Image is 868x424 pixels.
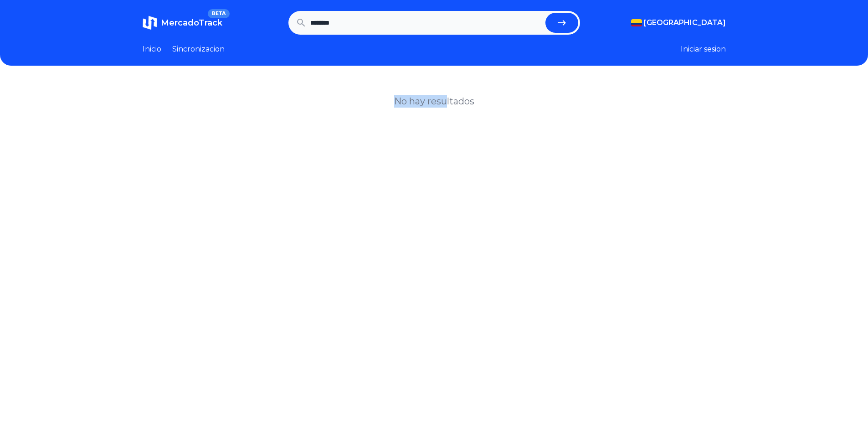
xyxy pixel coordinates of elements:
[161,18,222,28] span: MercadoTrack
[681,44,726,55] button: Iniciar sesion
[172,44,225,55] a: Sincronizacion
[208,9,229,18] span: BETA
[143,44,161,55] a: Inicio
[143,16,157,30] img: MercadoTrack
[143,16,222,30] a: MercadoTrackBETA
[394,95,474,108] h1: No hay resultados
[631,19,642,26] img: Colombia
[644,17,726,28] span: [GEOGRAPHIC_DATA]
[631,17,726,28] button: [GEOGRAPHIC_DATA]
